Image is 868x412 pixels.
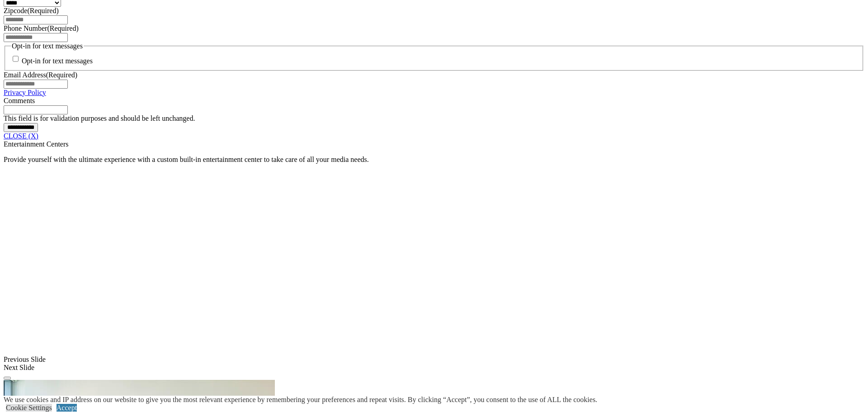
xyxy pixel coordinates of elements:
span: (Required) [46,71,77,79]
a: Cookie Settings [6,404,52,412]
label: Phone Number [4,24,79,32]
p: Provide yourself with the ultimate experience with a custom built-in entertainment center to take... [4,156,864,164]
label: Email Address [4,71,77,79]
a: CLOSE (X) [4,132,38,140]
legend: Opt-in for text messages [11,42,84,50]
span: Entertainment Centers [4,140,69,148]
div: Previous Slide [4,355,864,364]
label: Comments [4,97,35,104]
label: Opt-in for text messages [22,57,93,65]
div: Next Slide [4,364,864,372]
label: Zipcode [4,7,59,14]
span: (Required) [47,24,78,32]
div: We use cookies and IP address on our website to give you the most relevant experience by remember... [4,396,597,404]
span: (Required) [27,7,58,14]
a: Accept [57,404,77,412]
a: Privacy Policy [4,89,46,96]
div: This field is for validation purposes and should be left unchanged. [4,114,864,123]
button: Click here to pause slide show [4,377,11,379]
